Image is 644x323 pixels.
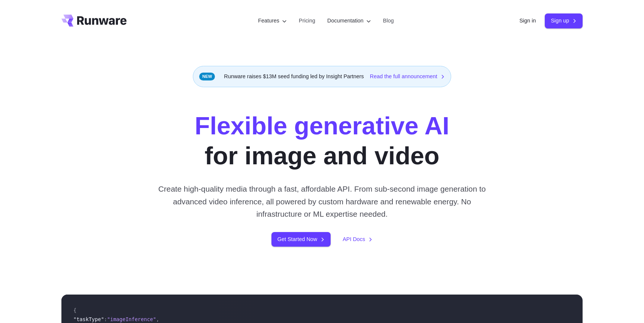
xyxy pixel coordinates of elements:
label: Documentation [327,16,371,25]
span: { [73,307,76,313]
a: Read the full announcement [370,72,445,81]
strong: Flexible generative AI [195,112,449,140]
a: API Docs [343,235,373,244]
a: Pricing [299,16,315,25]
a: Sign up [545,13,583,28]
div: Runware raises $13M seed funding led by Insight Partners [193,66,451,87]
a: Go to / [61,15,127,27]
a: Get Started Now [271,232,331,247]
a: Blog [383,16,394,25]
label: Features [258,16,287,25]
span: : [104,316,107,322]
span: "taskType" [73,316,104,322]
span: "imageInference" [107,316,156,322]
p: Create high-quality media through a fast, affordable API. From sub-second image generation to adv... [155,183,489,220]
a: Sign in [519,16,536,25]
span: , [156,316,159,322]
h1: for image and video [195,111,449,171]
